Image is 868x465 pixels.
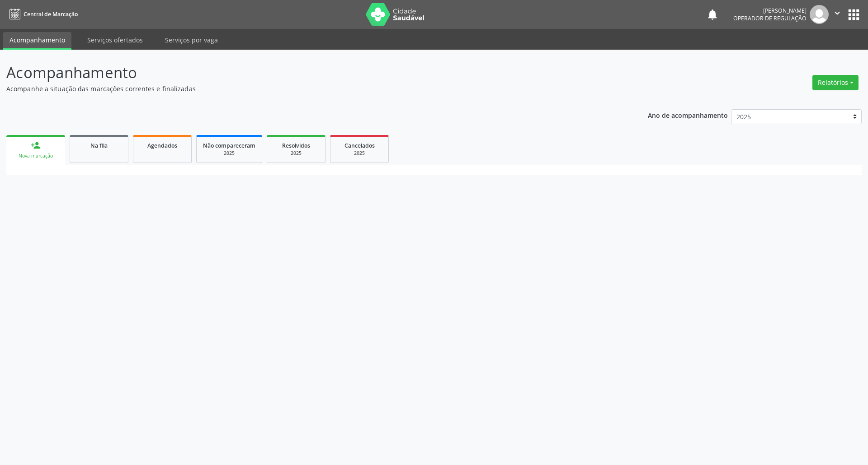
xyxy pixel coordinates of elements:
a: Serviços ofertados [81,32,149,48]
img: img [810,5,829,24]
button:  [829,5,846,24]
span: Cancelados [344,142,375,149]
span: Agendados [147,142,177,149]
button: apps [846,7,862,23]
div: 2025 [274,150,319,157]
i:  [832,8,842,18]
span: Na fila [90,142,108,149]
span: Operador de regulação [733,14,807,22]
span: Não compareceram [203,142,255,149]
button: notifications [706,8,719,21]
div: Nova marcação [13,153,59,159]
div: 2025 [203,150,255,157]
a: Central de Marcação [6,7,78,22]
span: Central de Marcação [24,10,78,18]
div: [PERSON_NAME] [733,7,807,14]
button: Relatórios [812,75,859,90]
p: Ano de acompanhamento [648,109,728,121]
a: Acompanhamento [3,32,71,50]
span: Resolvidos [282,142,310,149]
div: person_add [31,140,41,150]
p: Acompanhe a situação das marcações correntes e finalizadas [6,84,605,93]
div: 2025 [337,150,382,157]
a: Serviços por vaga [159,32,224,48]
p: Acompanhamento [6,61,605,84]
